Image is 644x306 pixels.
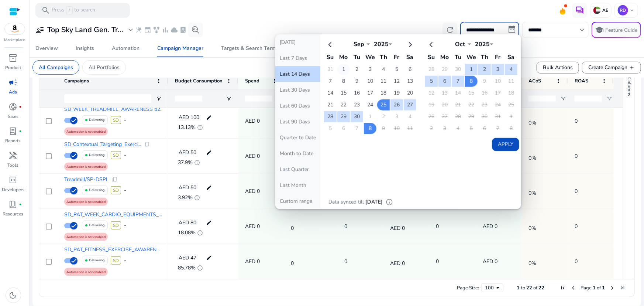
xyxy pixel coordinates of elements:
span: of [533,285,537,291]
span: SD_WEEK_TREADMILL_AWARENESS b2... [64,107,163,112]
p: 0 [436,219,439,234]
span: keyboard_arrow_down [578,25,586,34]
p: AED 0 [245,113,260,129]
span: content_copy [144,142,150,147]
span: code_blocks [9,176,18,184]
button: Open Filter Menu [156,96,162,102]
div: Next Page [609,285,615,291]
span: lab_profile [179,26,187,34]
p: AED 0 [245,219,260,234]
span: of [597,285,601,291]
p: 0 [575,184,578,199]
p: AED 0 [483,219,497,234]
div: - [124,218,126,233]
p: Delivering [89,253,104,268]
button: Last 7 Days [275,50,320,66]
p: Delivering [89,218,104,233]
div: Page Size [481,283,503,292]
span: info [197,230,203,236]
div: 2025 [471,40,493,48]
span: Automation is not enabled [66,234,106,240]
span: 1 [593,285,596,291]
div: Insights [76,46,94,51]
button: Last 14 Days [275,66,320,82]
button: Last 90 Days [275,114,320,130]
p: Developers [2,186,24,193]
p: 0 [575,254,578,269]
mat-icon: edit [204,217,214,228]
span: Automation is not enabled [66,163,106,170]
span: Page [581,285,592,291]
div: Oct [449,40,471,48]
mat-icon: edit [204,112,214,123]
span: SD_Contextual_Targeting_Exerci... [64,142,141,147]
span: Create Campaign [588,64,635,71]
button: Last Quarter [275,161,320,177]
span: AED 0 [390,256,416,268]
p: All Portfolios [89,64,120,71]
span: dark_mode [9,291,18,300]
div: - [124,183,126,198]
mat-icon: edit [204,147,214,158]
button: Open Filter Menu [560,96,566,102]
span: 1 [517,285,520,291]
span: SD [111,256,121,265]
span: ACoS [528,78,541,84]
img: amazon.svg [5,23,25,34]
span: event [144,26,151,34]
span: handyman [9,151,18,160]
span: AED 47 [179,254,196,261]
span: lab_profile [9,127,18,136]
span: Automation is not enabled [66,128,106,135]
span: info [194,195,200,201]
p: Reports [6,137,21,144]
div: Overview [35,46,58,51]
p: Press to search [52,6,95,14]
span: SD [111,186,121,194]
span: add [629,65,635,71]
p: Delivering [89,112,104,127]
button: Last 60 Days [275,98,320,114]
span: 0% [528,115,554,127]
div: Sep [348,40,370,48]
div: - [124,253,126,268]
div: Targets & Search Terms [221,46,279,51]
div: - [124,147,126,163]
span: info [194,160,200,166]
span: search [41,6,50,15]
p: 0 [575,219,578,234]
span: Spend [245,78,259,84]
span: 22 [526,285,532,291]
p: All Campaigns [39,64,73,71]
button: [DATE] [275,34,320,50]
p: Feature Guide [606,27,638,34]
p: 0 [575,113,578,129]
span: wand_stars [135,26,142,34]
button: schoolFeature Guide [592,22,641,38]
span: / [66,6,73,14]
p: 0 [344,219,347,234]
span: 3.92% [178,195,193,200]
div: Page Size: [457,285,479,291]
span: Bulk Actions [543,64,573,71]
p: Delivering [89,147,104,163]
span: Automation is not enabled [66,269,106,275]
span: 85.78% [178,265,196,271]
button: Bulk Actions [537,62,579,74]
span: keyboard_arrow_down [629,7,635,13]
span: fiber_manual_record [19,130,22,133]
span: user_attributes [35,25,44,34]
span: AED 50 [179,149,196,156]
p: 0 [344,254,347,269]
span: expand_more [126,25,135,34]
span: Campaigns [64,78,89,84]
span: cloud [171,26,178,34]
span: content_copy [112,177,118,183]
div: Campaign Manager [157,46,203,51]
p: RD [618,5,628,16]
span: Columns [626,77,633,96]
button: Open Filter Menu [226,96,232,102]
span: info [386,198,393,206]
span: 1 [602,285,605,291]
span: info [197,125,203,130]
